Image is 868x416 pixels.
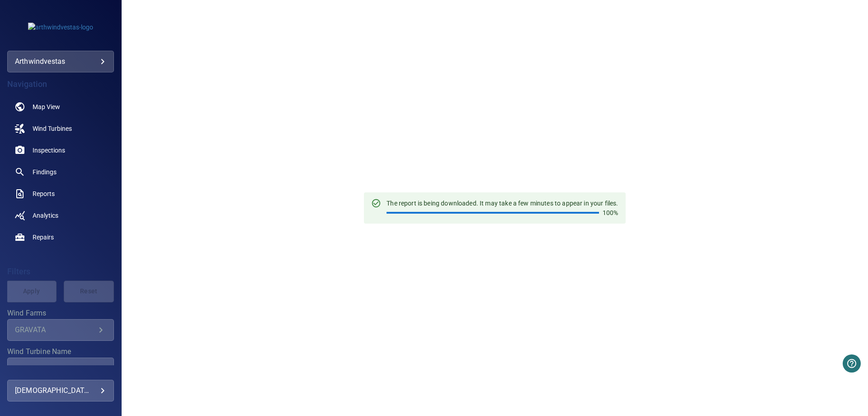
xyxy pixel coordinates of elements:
h4: Navigation [7,80,114,89]
span: Analytics [33,211,58,220]
div: The report is being downloaded. It may take a few minutes to appear in your files. [387,195,618,220]
label: Wind Farms [7,310,114,317]
div: arthwindvestas [7,51,114,72]
span: Reports [33,189,55,198]
span: Wind Turbines [33,124,72,133]
label: Wind Turbine Name [7,348,114,355]
a: analytics noActive [7,205,114,226]
a: inspections noActive [7,139,114,161]
div: GRAVATA [15,325,95,334]
div: Wind Farms [7,319,114,341]
a: reports noActive [7,183,114,205]
a: windturbines noActive [7,118,114,139]
p: 100% [603,208,618,217]
div: arthwindvestas [15,54,106,69]
a: map noActive [7,96,114,118]
span: Findings [33,167,57,177]
a: findings noActive [7,161,114,183]
div: Wind Turbine Name [7,358,114,379]
span: Inspections [33,146,65,155]
img: arthwindvestas-logo [28,23,93,32]
span: Repairs [33,233,54,242]
h4: Filters [7,267,114,276]
a: repairs noActive [7,226,114,248]
div: [DEMOGRAPHIC_DATA] Proenca [15,383,106,398]
span: Map View [33,102,60,111]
